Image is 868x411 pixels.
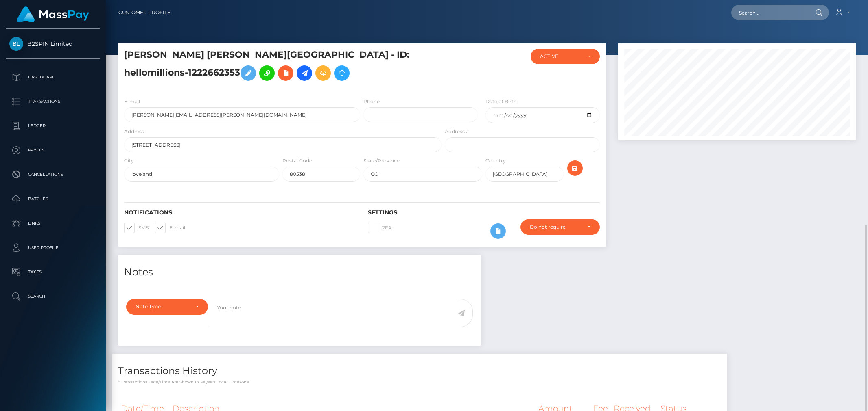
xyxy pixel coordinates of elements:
p: Cancellations [9,169,96,181]
a: User Profile [6,238,100,258]
a: Search [6,286,100,307]
a: Ledger [6,116,100,136]
a: Transactions [6,91,100,112]
label: Country [485,157,506,164]
button: ACTIVE [531,49,600,64]
div: Note Type [136,303,189,310]
div: ACTIVE [540,53,581,60]
a: Customer Profile [118,4,171,21]
p: Batches [9,193,96,205]
p: Dashboard [9,71,96,83]
p: Ledger [9,120,96,132]
label: 2FA [368,223,392,233]
h4: Transactions History [118,364,721,378]
span: B2SPIN Limited [6,40,100,48]
label: E-mail [155,223,185,233]
p: * Transactions date/time are shown in payee's local timezone [118,379,721,385]
label: Address 2 [445,128,469,135]
p: Taxes [9,266,96,278]
label: Address [124,128,144,135]
label: Phone [363,98,380,105]
a: Payees [6,140,100,160]
h5: [PERSON_NAME] [PERSON_NAME][GEOGRAPHIC_DATA] - ID: hellomillions-1222662353 [124,49,437,85]
img: B2SPIN Limited [9,37,23,51]
p: User Profile [9,242,96,254]
button: Do not require [520,219,600,235]
input: Search... [731,5,808,20]
p: Transactions [9,95,96,108]
label: SMS [124,223,149,233]
a: Batches [6,189,100,209]
label: E-mail [124,98,140,105]
a: Taxes [6,262,100,282]
p: Payees [9,144,96,156]
a: Initiate Payout [297,65,312,81]
div: Do not require [530,224,581,230]
a: Cancellations [6,164,100,185]
h4: Notes [124,265,475,279]
img: MassPay Logo [17,6,89,22]
a: Dashboard [6,67,100,87]
button: Note Type [126,299,208,314]
label: State/Province [363,157,400,164]
p: Search [9,290,96,303]
label: City [124,157,134,164]
a: Links [6,213,100,234]
label: Date of Birth [485,98,517,105]
p: Links [9,217,96,229]
h6: Settings: [368,209,599,216]
label: Postal Code [282,157,312,164]
h6: Notifications: [124,209,356,216]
